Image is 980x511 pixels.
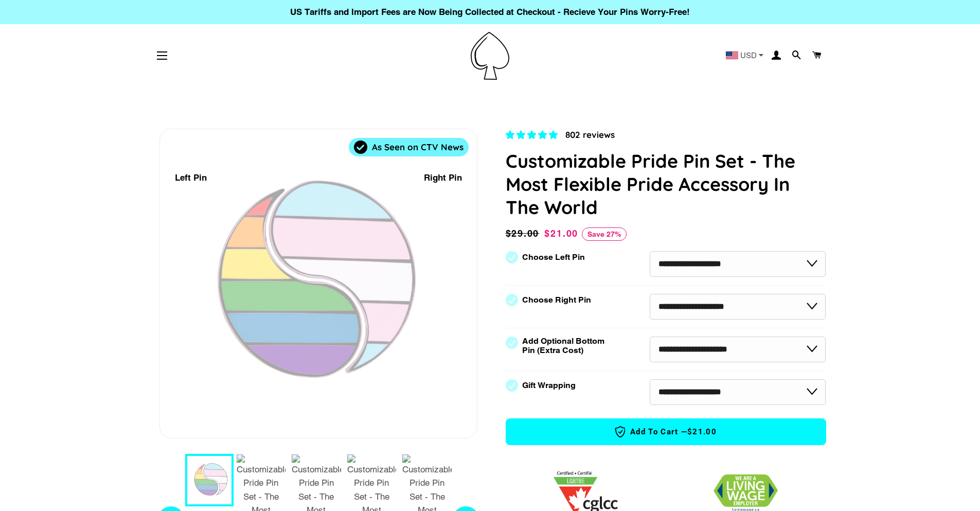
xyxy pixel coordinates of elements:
[506,418,826,445] button: Add to Cart —$21.00
[565,129,615,140] span: 802 reviews
[544,228,578,239] span: $21.00
[522,253,585,262] label: Choose Left Pin
[522,381,576,390] label: Gift Wrapping
[160,129,477,438] div: 1 / 7
[522,295,591,305] label: Choose Right Pin
[522,337,609,355] label: Add Optional Bottom Pin (Extra Cost)
[506,130,560,140] span: 4.83 stars
[506,226,542,241] span: $29.00
[522,425,810,438] span: Add to Cart —
[185,454,234,506] button: 1 / 7
[687,427,717,437] span: $21.00
[740,51,757,59] span: USD
[506,149,826,219] h1: Customizable Pride Pin Set - The Most Flexible Pride Accessory In The World
[424,171,462,185] div: Right Pin
[582,227,627,241] span: Save 27%
[471,32,509,80] img: Pin-Ace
